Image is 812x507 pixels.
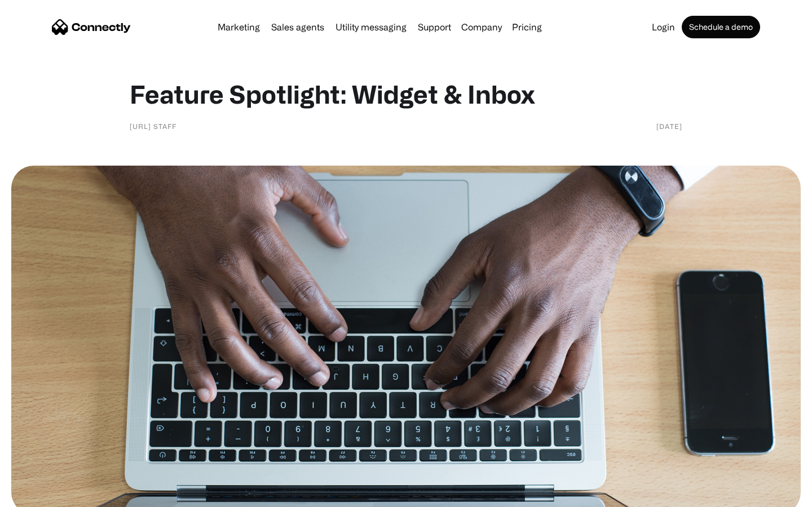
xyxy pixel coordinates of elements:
aside: Language selected: English [11,487,68,503]
a: Marketing [213,23,264,32]
div: Company [461,19,502,35]
div: [URL] staff [130,121,176,132]
div: [DATE] [656,121,682,132]
a: Pricing [507,23,546,32]
ul: Language list [23,487,68,503]
a: Sales agents [267,23,329,32]
h1: Feature Spotlight: Widget & Inbox [130,79,682,109]
a: Login [647,23,679,32]
a: Support [413,23,456,32]
a: Schedule a demo [682,16,760,38]
a: Utility messaging [331,23,411,32]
